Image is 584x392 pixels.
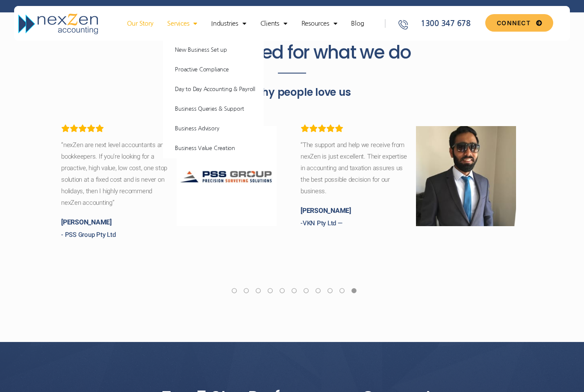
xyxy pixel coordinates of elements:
ul: Services [163,40,264,158]
div: - PSS Group Pty Ltd [61,230,283,240]
a: Day to Day Accounting & Payroll [163,80,264,99]
nav: Menu [110,19,380,28]
a: Resources [297,19,342,28]
span: CONNECT [497,20,531,26]
a: Business Value Creation [163,139,264,158]
a: Business Queries & Support [163,99,264,119]
a: Business Advisory [163,119,264,139]
p: “nexZen are next level accountants and bookkeepers. If you’re looking for a proactive, high value... [61,139,283,209]
a: Services [163,19,201,28]
a: CONNECT [485,14,553,32]
a: Proactive Compliance [163,60,264,80]
p: “The support and help we receive from nexZen is just excellent. Their expertise in accounting and... [301,139,523,197]
a: 1300 347 678 [397,18,482,29]
div: -VKN Pty Ltd — [301,218,523,228]
a: Industries [207,19,250,28]
a: Our Story [123,19,158,28]
div: [PERSON_NAME] [301,206,523,216]
a: Clients [256,19,292,28]
a: Blog [347,19,368,28]
p: See why people love us [57,83,527,101]
a: New Business Set up [163,40,264,60]
h2: We are loved for what we do [57,42,527,63]
span: 1300 347 678 [419,18,471,29]
div: [PERSON_NAME] [61,217,283,227]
